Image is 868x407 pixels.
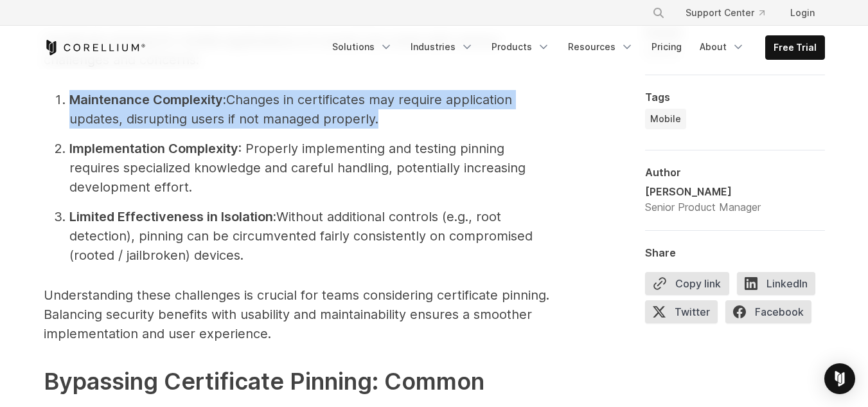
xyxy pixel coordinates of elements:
[692,35,752,59] a: About
[645,199,761,215] div: Senior Product Manager
[645,184,761,199] div: [PERSON_NAME]
[69,207,558,265] li: Without additional controls (e.g., root detection), pinning can be circumvented fairly consistent...
[324,35,825,60] div: Navigation Menu
[725,300,819,329] a: Facebook
[484,35,558,59] a: Products
[737,272,815,295] span: LinkedIn
[645,91,825,104] div: Tags
[645,300,725,329] a: Twitter
[650,113,681,125] span: Mobile
[645,166,825,179] div: Author
[675,1,775,24] a: Support Center
[44,285,558,343] p: Understanding these challenges is crucial for teams considering certificate pinning. Balancing se...
[824,363,855,394] div: Open Intercom Messenger
[645,300,718,323] span: Twitter
[403,35,481,59] a: Industries
[645,272,729,295] button: Copy link
[647,1,670,24] button: Search
[766,36,824,59] a: Free Trial
[780,1,825,24] a: Login
[560,35,641,59] a: Resources
[725,300,811,323] span: Facebook
[737,272,823,300] a: LinkedIn
[69,141,238,156] strong: Implementation Complexity
[69,90,558,129] li: Changes in certificates may require application updates, disrupting users if not managed properly.
[69,209,276,224] strong: Limited Effectiveness in Isolation:
[44,40,146,55] a: Corellium Home
[69,139,558,197] li: : Properly implementing and testing pinning requires specialized knowledge and careful handling, ...
[324,35,400,59] a: Solutions
[645,109,686,129] a: Mobile
[645,246,825,259] div: Share
[644,35,689,59] a: Pricing
[637,1,825,24] div: Navigation Menu
[69,92,226,107] strong: Maintenance Complexity:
